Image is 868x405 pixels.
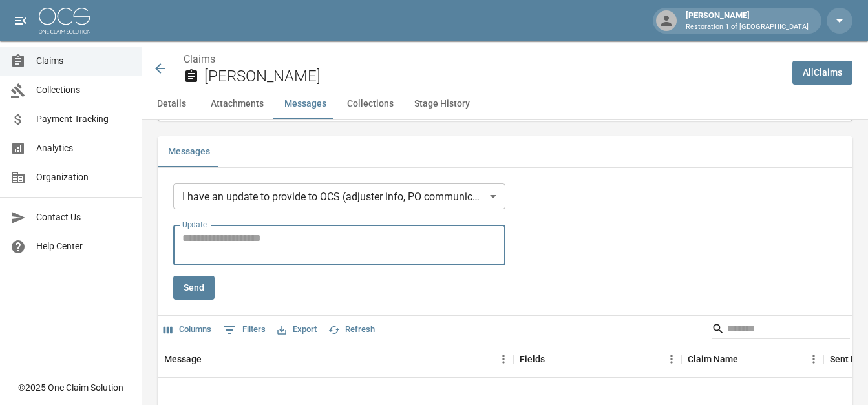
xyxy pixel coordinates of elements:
button: Attachments [200,88,274,119]
div: anchor tabs [142,88,868,119]
img: ocs-logo-white-transparent.png [39,8,90,34]
div: Fields [520,341,545,377]
span: Claims [36,54,131,68]
a: Claims [184,53,215,65]
div: [PERSON_NAME] [681,9,814,32]
button: open drawer [8,8,34,34]
button: Sort [545,350,563,368]
button: Sort [202,350,220,368]
button: Messages [158,136,220,167]
span: Payment Tracking [36,112,131,126]
div: Claim Name [681,341,823,377]
div: © 2025 One Claim Solution [18,381,123,394]
span: Analytics [36,141,131,155]
div: Fields [513,341,681,377]
nav: breadcrumb [184,52,782,67]
label: Update [182,219,207,230]
button: Export [274,320,320,340]
span: Contact Us [36,211,131,224]
button: Menu [804,349,823,369]
button: Refresh [325,320,378,340]
button: Menu [494,349,513,369]
div: Message [164,341,202,377]
button: Details [142,88,200,119]
span: Collections [36,83,131,97]
h2: [PERSON_NAME] [204,67,782,86]
button: Select columns [160,320,215,340]
div: related-list tabs [158,136,852,167]
div: Search [712,318,850,342]
button: Stage History [404,88,480,119]
button: Menu [662,349,681,369]
button: Sort [738,350,756,368]
button: Show filters [220,320,269,340]
button: Send [173,276,215,300]
span: Organization [36,171,131,184]
span: Help Center [36,240,131,253]
div: Message [158,341,513,377]
div: Claim Name [688,341,738,377]
button: Messages [274,88,337,119]
button: Collections [337,88,404,119]
p: Restoration 1 of [GEOGRAPHIC_DATA] [686,22,809,33]
div: Sent By [830,341,861,377]
div: I have an update to provide to OCS (adjuster info, PO communication, etc.) [173,183,505,209]
a: AllClaims [792,61,852,85]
